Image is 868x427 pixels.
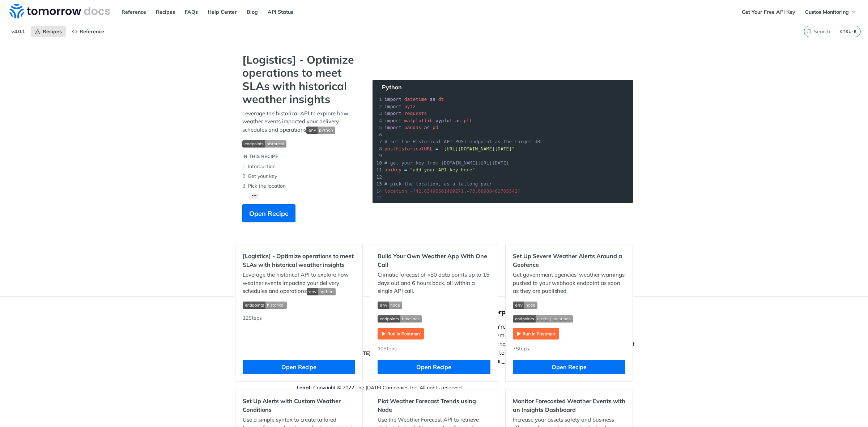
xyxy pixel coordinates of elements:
img: env [307,288,336,295]
strong: [Logistics] - Optimize operations to meet SLAs with historical weather insights [242,53,358,106]
span: Expand image [242,139,358,148]
img: Tomorrow.io Weather API Docs [9,4,110,18]
p: Climatic forecast of >80 data points up to 15 days out and 6 hours back, all within a single API ... [378,271,490,295]
a: FAQs [181,7,202,17]
img: Run in Postman [378,328,424,340]
span: Recipes [43,28,62,35]
a: Recipes [31,26,66,37]
img: endpoint [242,140,286,148]
div: 10 Steps [378,345,490,353]
h2: Set Up Severe Weather Alerts Around a Geofence [513,252,625,269]
p: Leverage the historical API to explore how weather events impacted your delivery schedules and op... [243,271,355,295]
span: Expand image [513,301,625,309]
p: Get government agencies' weather warnings pushed to your webhook endpoint as soon as they are pub... [513,271,625,295]
span: Expand image [378,301,490,309]
a: API Status [264,7,297,17]
span: Reference [80,28,104,35]
h2: Monitor Forecasted Weather Events with an Insights Dashboard [513,397,625,414]
button: Open Recipe [378,360,490,374]
div: IN THIS RECIPE [242,153,278,160]
img: Run in Postman [513,328,559,340]
h2: Build Your Own Weather App With One Call [378,252,490,269]
a: Get Your Free API Key [738,7,799,17]
span: Expand image [243,301,355,309]
a: Reference [68,26,108,37]
button: Open Recipe [513,360,625,374]
kbd: CTRL-K [838,28,859,35]
a: Expand image [378,330,424,337]
span: Expand image [307,287,336,294]
span: Expand image [306,126,335,133]
div: 12 Steps [243,314,355,353]
button: ••• [250,193,259,199]
a: Recipes [152,7,179,17]
p: Leverage the historical API to explore how weather events impacted your delivery schedules and op... [242,110,358,134]
img: endpoint [513,315,573,323]
span: Expand image [513,314,625,323]
div: 7 Steps [513,345,625,353]
span: v4.0.1 [7,26,29,37]
span: Open Recipe [249,209,289,218]
a: Legal [297,384,310,391]
img: endpoint [378,315,422,323]
span: Custos Monitoring [805,9,849,15]
img: env [306,127,335,134]
li: Get your key [242,171,358,181]
li: Intorduction [242,162,358,171]
button: Custos Monitoring [801,7,861,17]
a: Blog [243,7,262,17]
svg: Search [806,29,812,34]
img: env [378,302,402,309]
a: Reference [118,7,150,17]
button: Open Recipe [243,360,355,374]
img: endpoint [243,302,287,309]
h2: Set Up Alerts with Custom Weather Conditions [243,397,355,414]
div: | Copyright © 2022 The [DATE] Companies Inc. All rights reserved [297,384,485,391]
h2: [Logistics] - Optimize operations to meet SLAs with historical weather insights [243,252,355,269]
img: env [513,302,537,309]
button: Open Recipe [242,204,295,222]
a: Expand image [513,330,559,337]
h2: Plot Weather Forecast Trends using Node [378,397,490,414]
li: Pick the location [242,181,358,191]
span: Expand image [378,314,490,323]
a: Help Center [204,7,241,17]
